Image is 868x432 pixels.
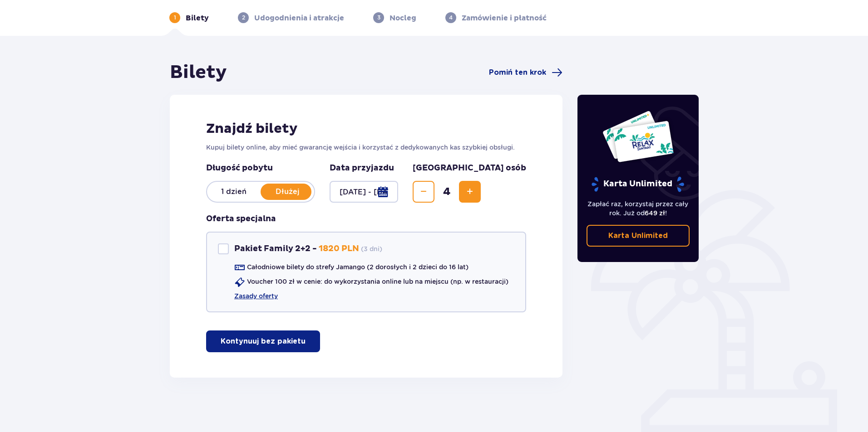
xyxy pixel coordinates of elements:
[645,209,665,217] span: 649 zł
[206,330,320,352] button: Kontynuuj bez pakietu
[377,14,380,22] p: 3
[373,12,416,23] div: 3Nocleg
[462,13,547,23] p: Zamówienie i płatność
[361,244,382,253] p: ( 3 dni )
[247,262,469,272] p: Całodniowe bilety do strefy Jamango (2 dorosłych i 2 dzieci do 16 lat)
[608,231,668,241] p: Karta Unlimited
[242,14,245,22] p: 2
[261,187,314,197] p: Dłużej
[436,185,457,199] span: 4
[489,68,546,78] span: Pomiń ten krok
[602,110,674,163] img: Dwie karty całoroczne do Suntago z napisem 'UNLIMITED RELAX', na białym tle z tropikalnymi liśćmi...
[591,176,685,192] p: Karta Unlimited
[206,214,276,224] h3: Oferta specjalna
[254,13,344,23] p: Udogodnienia i atrakcje
[170,61,227,84] h1: Bilety
[413,163,526,174] p: [GEOGRAPHIC_DATA] osób
[319,243,359,254] p: 1820 PLN
[449,14,453,22] p: 4
[206,163,315,174] p: Długość pobytu
[413,181,434,203] button: Zmniejsz
[489,67,562,78] a: Pomiń ten krok
[587,199,690,218] p: Zapłać raz, korzystaj przez cały rok. Już od !
[445,12,547,23] div: 4Zamówienie i płatność
[587,225,690,247] a: Karta Unlimited
[330,163,394,174] p: Data przyjazdu
[207,187,261,197] p: 1 dzień
[247,277,508,286] p: Voucher 100 zł w cenie: do wykorzystania online lub na miejscu (np. w restauracji)
[390,13,416,23] p: Nocleg
[174,14,176,22] p: 1
[206,120,526,137] h2: Znajdź bilety
[206,143,526,152] p: Kupuj bilety online, aby mieć gwarancję wejścia i korzystać z dedykowanych kas szybkiej obsługi.
[234,243,317,254] p: Pakiet Family 2+2 -
[459,181,481,203] button: Zwiększ
[234,291,278,301] a: Zasady oferty
[169,12,209,23] div: 1Bilety
[238,12,344,23] div: 2Udogodnienia i atrakcje
[221,336,306,346] p: Kontynuuj bez pakietu
[186,13,209,23] p: Bilety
